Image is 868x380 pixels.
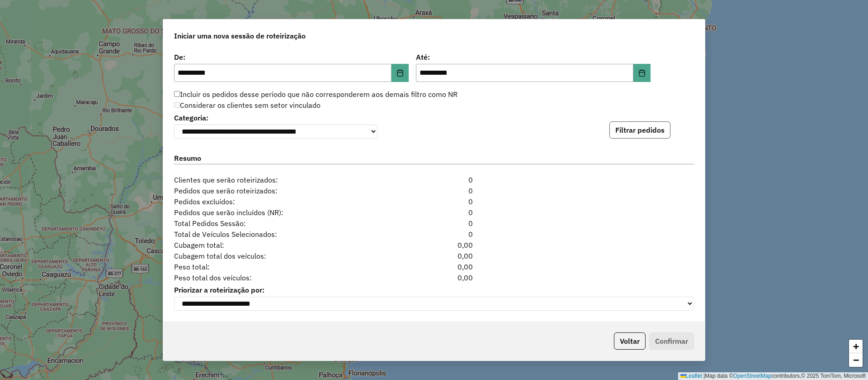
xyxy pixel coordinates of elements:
span: Peso total dos veículos: [169,272,390,283]
span: + [853,341,859,352]
span: Clientes que serão roteirizados: [169,174,390,185]
div: 0 [390,218,478,229]
div: 0 [390,174,478,185]
button: Choose Date [633,64,651,82]
div: 0 [390,229,478,240]
a: Zoom in [849,340,863,353]
label: Categoria: [174,112,377,123]
label: Priorizar a roteirização por: [174,284,694,295]
div: 0,00 [390,261,478,272]
span: Cubagem total dos veículos: [169,250,390,261]
a: Zoom out [849,353,863,367]
span: | [703,373,705,379]
div: 0,00 [390,240,478,250]
span: Pedidos que serão roteirizados: [169,185,390,196]
span: Iniciar uma nova sessão de roteirização [174,30,306,41]
button: Choose Date [392,64,409,82]
label: De: [174,52,409,63]
div: 0 [390,196,478,207]
a: Leaflet [680,373,702,379]
button: Filtrar pedidos [609,121,670,139]
div: 0,00 [390,272,478,283]
button: Voltar [614,332,646,350]
span: Pedidos excluídos: [169,196,390,207]
span: − [853,354,859,366]
span: Pedidos que serão incluídos (NR): [169,207,390,218]
label: Resumo [174,153,694,165]
span: Peso total: [169,261,390,272]
span: Cubagem total: [169,240,390,250]
label: Até: [416,52,651,63]
div: 0 [390,207,478,218]
span: Total de Veículos Selecionados: [169,229,390,240]
div: Map data © contributors,© 2025 TomTom, Microsoft [678,372,868,380]
label: Incluir os pedidos desse período que não corresponderem aos demais filtro como NR [174,89,458,100]
span: Total Pedidos Sessão: [169,218,390,229]
a: OpenStreetMap [733,373,772,379]
label: Considerar os clientes sem setor vinculado [174,100,321,111]
div: 0 [390,185,478,196]
div: 0,00 [390,250,478,261]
